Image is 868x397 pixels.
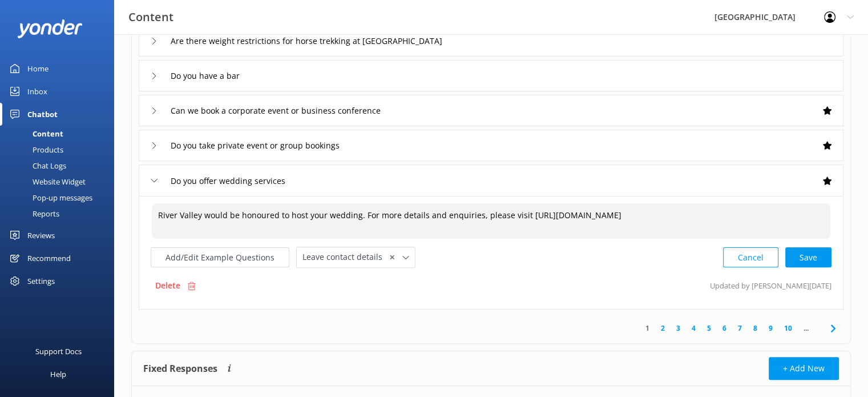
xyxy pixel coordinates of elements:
[151,247,289,267] button: Add/Edit Example Questions
[7,206,59,222] div: Reports
[7,206,114,222] a: Reports
[50,363,66,386] div: Help
[717,323,732,334] a: 6
[655,323,671,334] a: 2
[17,19,83,38] img: yonder-white-logo.png
[27,103,58,126] div: Chatbot
[798,323,814,334] span: ...
[27,80,47,103] div: Inbox
[769,357,839,380] button: + Add New
[686,323,701,334] a: 4
[7,126,114,142] a: Content
[732,323,748,334] a: 7
[7,174,114,190] a: Website Widget
[785,247,831,267] button: Save
[748,323,763,334] a: 8
[27,224,55,247] div: Reviews
[723,247,778,267] button: Cancel
[640,323,655,334] a: 1
[7,190,114,206] a: Pop-up messages
[671,323,686,334] a: 3
[155,279,180,292] p: Delete
[701,323,717,334] a: 5
[7,142,63,158] div: Products
[778,323,798,334] a: 10
[152,203,830,239] textarea: River Valley would be honoured to host your wedding. For more details and enquiries, please visit...
[7,190,92,206] div: Pop-up messages
[7,174,86,190] div: Website Widget
[7,126,63,142] div: Content
[389,252,395,263] span: ✕
[302,251,389,263] span: Leave contact details
[7,158,66,174] div: Chat Logs
[763,323,778,334] a: 9
[128,8,173,26] h3: Content
[35,340,82,363] div: Support Docs
[143,357,217,380] h4: Fixed Responses
[27,57,49,80] div: Home
[7,142,114,158] a: Products
[710,275,831,296] p: Updated by [PERSON_NAME] [DATE]
[27,270,55,292] div: Settings
[7,158,114,174] a: Chat Logs
[27,247,71,270] div: Recommend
